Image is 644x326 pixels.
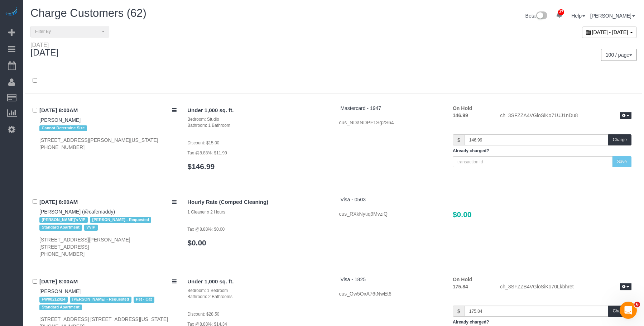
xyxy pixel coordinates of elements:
[339,290,442,297] div: cus_Ow5OxA76tNwEt6
[187,279,328,285] h4: Under 1,000 sq. ft.
[187,288,328,294] div: Bedroom: 1 Bedroom
[39,217,88,223] span: [PERSON_NAME]'s VIP
[453,306,465,317] span: $
[39,125,87,131] span: Cannot Determine Size
[571,13,585,19] a: Help
[453,210,472,219] span: $0.00
[39,107,177,114] h4: [DATE] 8:00AM
[453,277,472,282] strong: On Hold
[187,227,225,232] small: Tax @8.88%: $0.00
[187,116,328,123] div: Bedroom: Studio
[39,225,82,230] span: Standard Apartment
[340,197,366,202] a: Visa - 0503
[4,7,19,17] img: Automaid Logo
[187,162,215,171] a: $146.99
[30,42,59,48] div: [DATE]
[558,9,564,15] span: 37
[608,306,631,317] button: Charge
[39,199,177,205] h4: [DATE] 8:00AM
[453,156,613,167] input: transaction id
[39,136,177,151] div: [STREET_ADDRESS][PERSON_NAME][US_STATE] [PHONE_NUMBER]
[453,112,468,118] strong: 146.99
[84,225,98,230] span: VVIP
[39,124,177,133] div: Tags
[187,239,206,247] a: $0.00
[340,105,381,111] a: Mastercard - 1947
[187,199,328,205] h4: Hourly Rate (Comped Cleaning)
[340,277,366,282] a: Visa - 1825
[39,288,81,294] a: [PERSON_NAME]
[39,295,177,312] div: Tags
[187,140,219,145] small: Discount: $15.00
[39,209,115,215] a: [PERSON_NAME] (@cafemaddy)
[495,112,637,120] div: ch_3SFZZA4VGloSiKo71UJ1nDu8
[535,11,547,21] img: New interface
[601,49,637,61] nav: Pagination navigation
[552,7,566,23] a: 37
[453,320,631,325] h5: Already charged?
[601,49,637,61] button: 100 / page
[39,117,81,123] a: [PERSON_NAME]
[39,297,68,302] span: FW08212024
[592,29,628,35] span: [DATE] - [DATE]
[495,283,637,292] div: ch_3SFZZB4VGloSiKo70Lkbhret
[39,279,177,285] h4: [DATE] 8:00AM
[590,13,635,19] a: [PERSON_NAME]
[525,13,548,19] a: Beta
[187,294,328,300] div: Bathroom: 2 Bathrooms
[39,215,177,232] div: Tags
[608,134,631,145] button: Charge
[30,42,66,58] div: [DATE]
[35,29,100,35] span: Filter By
[453,105,472,111] strong: On Hold
[339,119,442,126] div: cus_NDaNDPF1Sg2S64
[453,149,631,153] h5: Already charged?
[39,236,177,258] div: [STREET_ADDRESS][PERSON_NAME] [STREET_ADDRESS] [PHONE_NUMBER]
[90,217,151,223] span: [PERSON_NAME] - Requested
[453,134,465,145] span: $
[70,297,131,302] span: [PERSON_NAME] - Requested
[187,123,328,129] div: Bathroom: 1 Bathroom
[39,305,82,310] span: Standard Apartment
[620,302,637,319] iframe: Intercom live chat
[134,297,154,302] span: Pet - Cat
[187,150,227,155] small: Tax @8.88%: $11.99
[30,26,109,37] button: Filter By
[187,107,328,114] h4: Under 1,000 sq. ft.
[453,284,468,289] strong: 175.84
[187,312,219,317] small: Discount: $28.50
[634,302,640,307] span: 6
[339,210,442,217] div: cus_RXkNytiq9MvziQ
[30,7,146,19] span: Charge Customers (62)
[187,210,225,215] small: 1 Cleaner x 2 Hours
